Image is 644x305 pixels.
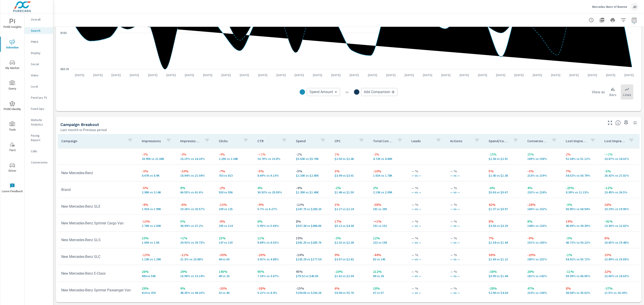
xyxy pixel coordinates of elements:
[335,252,366,257] p: 9%
[296,190,327,194] p: $1,346.28 vs $1,400.00
[219,252,250,257] p: -30%
[606,119,614,126] button: Make Fullscreen
[60,127,107,132] p: Last month vs Previous period
[450,269,481,274] p: — %
[31,17,49,22] p: Overall
[335,235,366,241] p: -3%
[527,257,559,261] p: 185% vs 231%
[142,202,173,207] p: -4%
[31,118,49,127] p: Website Analytics
[373,157,404,161] p: 4,717 vs 4,862
[219,219,250,224] p: -8%
[31,107,49,111] p: Fixed Ops
[142,174,173,177] p: 8,669 vs 8,903
[142,257,173,261] p: 1,126 vs 1,292
[489,219,520,224] p: 8%
[257,235,289,241] p: 11%
[630,16,639,25] button: Select Date Range
[31,73,49,77] p: Video
[257,207,289,211] p: 5.7% vs 6.27%
[219,257,250,261] p: 44 vs 63
[604,257,636,261] p: 22.89% vs 19.83%
[450,139,471,143] p: Actions
[489,252,520,257] p: 36%
[373,207,404,211] p: 181 vs 290
[257,190,289,194] p: 30.92% vs 29.83%
[450,168,481,174] p: — %
[527,269,559,274] p: 28%
[296,269,327,274] p: 95%
[420,73,435,77] p: [DATE]
[309,90,333,94] span: Spend Amount
[592,5,627,9] p: Mercedes-Benz of Boerne
[90,73,106,77] p: [DATE]
[373,190,404,194] p: 2,131 vs 2,094
[25,16,53,23] div: Overall
[335,190,366,194] p: $1.46 vs $1.50
[25,61,53,67] div: Social
[527,207,559,211] p: 166% vs 232%
[527,152,559,157] p: 20%
[296,168,327,174] p: -5%
[291,73,307,77] p: [DATE]
[373,269,404,274] p: 212%
[604,168,636,174] p: -5%
[527,157,559,161] p: 189% vs 158%
[296,152,327,157] p: -2%
[257,219,289,224] p: 6%
[296,174,327,177] p: $2,326.70 vs $2,449.98
[566,139,586,143] p: Lost Impression Share Rank
[163,73,179,77] p: [DATE]
[0,13,24,198] div: nav menu
[566,157,597,161] p: 52.34% vs 51.12%
[257,269,289,274] p: 95%
[527,224,559,228] p: 144% vs 133%
[31,51,49,55] p: Display
[450,224,481,228] p: — vs —
[511,73,527,77] p: [DATE]
[361,88,397,96] div: Add Comparison
[597,16,606,25] button: "Export Report to PDF"
[257,241,289,244] p: 8.89% vs 8.02%
[489,241,520,244] p: $1.54 vs $1.44
[219,207,250,211] p: 109 vs 125
[127,73,142,77] p: [DATE]
[527,241,559,244] p: 151% vs 165%
[219,269,250,274] p: 145%
[527,219,559,224] p: 8%
[31,84,49,89] p: Local
[450,185,481,190] p: — %
[450,202,481,207] p: — %
[296,139,316,143] p: Spend
[373,168,404,174] p: -10%
[566,73,582,77] p: [DATE]
[527,174,559,177] p: 213% vs 219%
[335,152,366,157] p: 1%
[273,73,289,77] p: [DATE]
[489,174,520,177] p: $1.45 vs $1.38
[365,73,380,77] p: [DATE]
[566,190,597,194] p: 8.39% vs 11.13%
[631,119,639,126] button: Minimize Widget
[411,139,432,143] p: Leads
[180,257,212,261] p: 21.3% vs 23.88%
[182,73,197,77] p: [DATE]
[296,257,327,261] p: $135.29 vs $177.54
[373,235,404,241] p: 12%
[142,235,173,241] p: 10%
[296,224,327,228] p: $537.38 vs $498.86
[219,157,250,161] p: 2,254 vs 2,342
[31,149,49,153] p: Calls
[566,185,597,190] p: -25%
[296,252,327,257] p: -24%
[31,160,49,165] p: Conversions
[527,190,559,194] p: 232% vs 224%
[142,269,173,274] p: 26%
[2,80,23,91] span: Query
[566,219,597,224] p: 19%
[237,73,252,77] p: [DATE]
[218,73,234,77] p: [DATE]
[340,90,354,94] p: vs
[411,219,443,224] p: — %
[180,241,212,244] p: 29.92% vs 29.73%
